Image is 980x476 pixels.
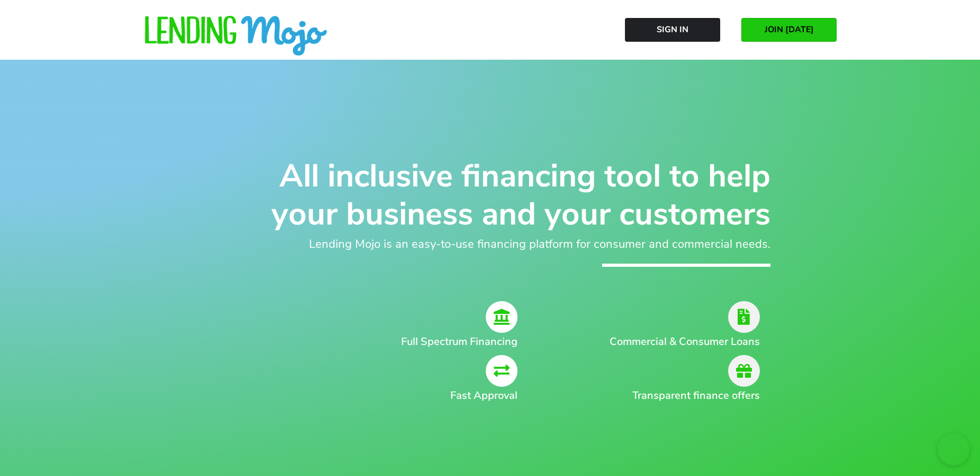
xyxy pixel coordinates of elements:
h2: Transparent finance offers [592,388,760,404]
h2: Full Spectrum Financing [257,334,518,350]
a: JOIN [DATE] [741,18,837,42]
img: lm-horizontal-logo [143,16,329,57]
h2: Commercial & Consumer Loans [592,334,760,350]
span: Sign In [657,25,688,34]
iframe: chat widget [938,434,969,465]
a: Sign In [625,18,720,42]
h2: Fast Approval [257,388,518,404]
span: JOIN [DATE] [765,25,814,34]
h1: All inclusive financing tool to help your business and your customers [210,157,770,233]
h2: Lending Mojo is an easy-to-use financing platform for consumer and commercial needs. [210,236,770,253]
